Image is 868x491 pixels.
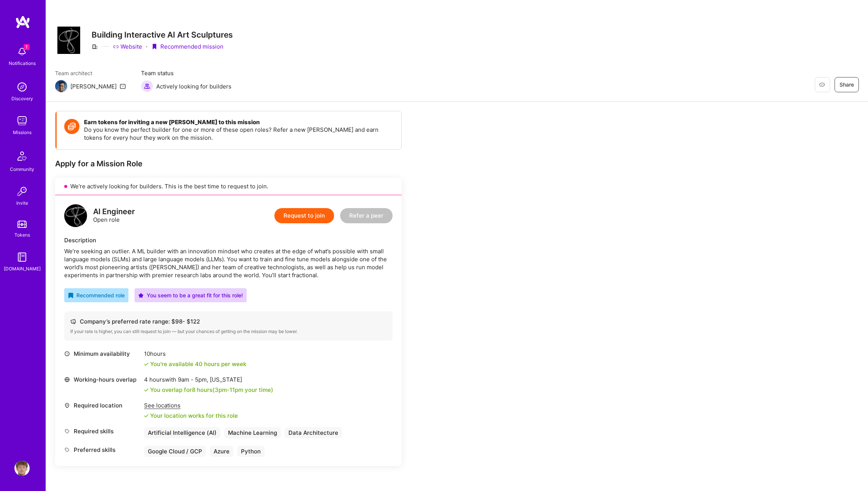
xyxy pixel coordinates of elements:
[13,147,31,165] img: Community
[138,291,243,299] div: You seem to be a great fit for this role!
[64,447,70,453] i: icon Tag
[144,414,149,418] i: icon Check
[151,44,157,50] i: icon PurpleRibbon
[14,113,30,128] img: teamwork
[14,79,30,95] img: discovery
[4,265,41,273] div: [DOMAIN_NAME]
[156,82,231,90] span: Actively looking for builders
[144,376,273,384] div: 4 hours with [US_STATE]
[64,427,140,435] div: Required skills
[224,427,281,438] div: Machine Learning
[68,291,125,299] div: Recommended role
[64,376,140,384] div: Working-hours overlap
[819,82,825,88] i: icon EyeClosed
[55,178,402,195] div: We’re actively looking for builders. This is the best time to request to join.
[24,44,30,50] span: 1
[16,199,28,207] div: Invite
[176,376,210,383] span: 9am - 5pm ,
[68,293,73,298] i: icon RecommendedBadge
[14,461,30,476] img: User Avatar
[64,119,79,134] img: Token icon
[141,69,231,77] span: Team status
[14,231,30,239] div: Tokens
[14,184,30,199] img: Invite
[17,221,27,228] img: tokens
[146,43,147,51] div: ·
[64,377,70,382] i: icon World
[64,247,393,279] div: We’re seeking an outlier. A ML builder with an innovation mindset who creates at the edge of what...
[144,388,149,392] i: icon Check
[839,81,854,88] span: Share
[14,249,30,265] img: guide book
[64,428,70,434] i: icon Tag
[64,236,393,244] div: Description
[92,44,98,50] i: icon CompanyGray
[64,350,140,358] div: Minimum availability
[144,350,246,358] div: 10 hours
[138,293,144,298] i: icon PurpleStar
[70,317,386,325] div: Company’s preferred rate range: $ 98 - $ 122
[93,208,135,224] div: Open role
[9,59,36,67] div: Notifications
[340,208,393,223] button: Refer a peer
[237,446,265,457] div: Python
[92,30,233,39] h3: Building Interactive AI Art Sculptures
[113,43,142,51] a: Website
[64,204,87,227] img: logo
[144,427,220,438] div: Artificial Intelligence (AI)
[285,427,342,438] div: Data Architecture
[55,69,126,77] span: Team architect
[144,401,238,409] div: See locations
[93,208,135,216] div: AI Engineer
[144,412,238,420] div: Your location works for this role
[70,328,386,335] div: If your rate is higher, you can still request to join — but your chances of getting on the missio...
[55,80,67,92] img: Team Architect
[84,126,394,142] p: Do you know the perfect builder for one or more of these open roles? Refer a new [PERSON_NAME] an...
[64,351,70,357] i: icon Clock
[55,159,402,169] div: Apply for a Mission Role
[120,83,126,89] i: icon Mail
[274,208,334,223] button: Request to join
[150,386,273,394] div: You overlap for 8 hours ( your time)
[144,362,149,366] i: icon Check
[141,80,153,92] img: Actively looking for builders
[14,44,30,59] img: bell
[13,461,32,476] a: User Avatar
[64,401,140,409] div: Required location
[144,360,246,368] div: You're available 40 hours per week
[10,165,34,173] div: Community
[210,446,233,457] div: Azure
[84,119,394,126] h4: Earn tokens for inviting a new [PERSON_NAME] to this mission
[70,319,76,324] i: icon Cash
[215,386,243,393] span: 3pm - 11pm
[13,128,32,136] div: Missions
[15,15,30,29] img: logo
[57,27,80,54] img: Company Logo
[144,446,206,457] div: Google Cloud / GCP
[64,446,140,454] div: Preferred skills
[835,77,859,92] button: Share
[151,43,223,51] div: Recommended mission
[64,403,70,408] i: icon Location
[11,95,33,103] div: Discovery
[70,82,117,90] div: [PERSON_NAME]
